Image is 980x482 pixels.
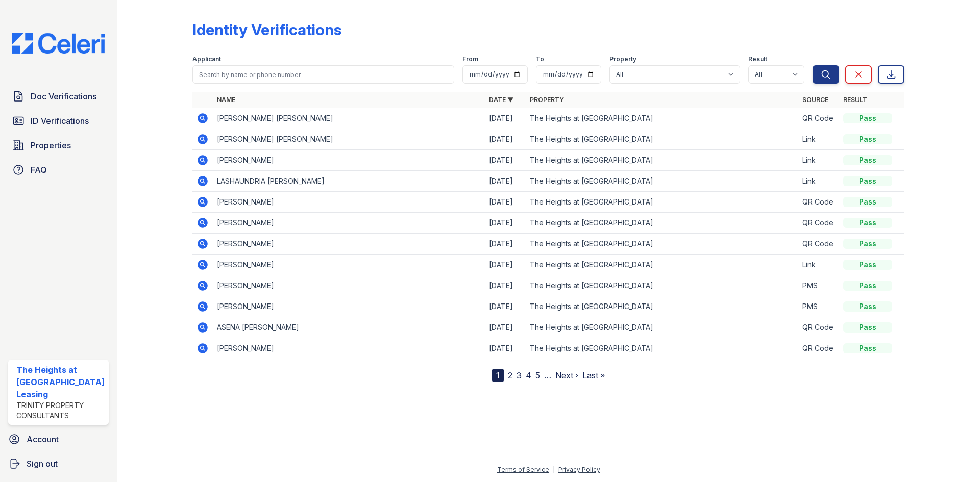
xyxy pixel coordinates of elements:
[485,275,526,296] td: [DATE]
[526,317,798,338] td: The Heights at [GEOGRAPHIC_DATA]
[843,113,892,123] div: Pass
[558,466,600,473] a: Privacy Policy
[485,317,526,338] td: [DATE]
[31,90,96,103] span: Doc Verifications
[535,370,540,380] a: 5
[526,338,798,359] td: The Heights at [GEOGRAPHIC_DATA]
[555,370,578,380] a: Next ›
[485,171,526,192] td: [DATE]
[8,111,109,131] a: ID Verifications
[536,55,544,63] label: To
[843,281,892,291] div: Pass
[213,234,485,255] td: [PERSON_NAME]
[526,129,798,150] td: The Heights at [GEOGRAPHIC_DATA]
[213,296,485,317] td: [PERSON_NAME]
[798,338,839,359] td: QR Code
[213,317,485,338] td: ASENA [PERSON_NAME]
[798,171,839,192] td: Link
[798,192,839,213] td: QR Code
[526,275,798,296] td: The Heights at [GEOGRAPHIC_DATA]
[843,134,892,144] div: Pass
[485,255,526,275] td: [DATE]
[31,139,71,151] span: Properties
[582,370,605,380] a: Last »
[798,296,839,317] td: PMS
[798,234,839,255] td: QR Code
[217,96,235,104] a: Name
[497,466,549,473] a: Terms of Service
[462,55,478,63] label: From
[485,150,526,171] td: [DATE]
[526,234,798,255] td: The Heights at [GEOGRAPHIC_DATA]
[213,129,485,150] td: [PERSON_NAME] [PERSON_NAME]
[526,255,798,275] td: The Heights at [GEOGRAPHIC_DATA]
[213,213,485,234] td: [PERSON_NAME]
[192,20,341,39] div: Identity Verifications
[485,234,526,255] td: [DATE]
[843,343,892,353] div: Pass
[213,255,485,275] td: [PERSON_NAME]
[4,453,113,474] a: Sign out
[213,275,485,296] td: [PERSON_NAME]
[517,370,522,380] a: 3
[213,150,485,171] td: [PERSON_NAME]
[485,296,526,317] td: [DATE]
[213,171,485,192] td: LASHAUNDRIA [PERSON_NAME]
[843,260,892,270] div: Pass
[485,129,526,150] td: [DATE]
[843,239,892,249] div: Pass
[843,301,892,312] div: Pass
[492,369,504,382] div: 1
[485,108,526,129] td: [DATE]
[508,370,512,380] a: 2
[843,197,892,207] div: Pass
[489,96,513,104] a: Date ▼
[843,218,892,228] div: Pass
[31,115,89,127] span: ID Verifications
[544,369,551,382] span: …
[798,317,839,338] td: QR Code
[798,108,839,129] td: QR Code
[748,55,767,63] label: Result
[843,155,892,165] div: Pass
[553,466,555,473] div: |
[843,176,892,186] div: Pass
[798,129,839,150] td: Link
[192,65,454,84] input: Search by name or phone number
[8,160,109,180] a: FAQ
[526,108,798,129] td: The Heights at [GEOGRAPHIC_DATA]
[4,429,113,449] a: Account
[27,458,58,470] span: Sign out
[485,213,526,234] td: [DATE]
[8,135,109,156] a: Properties
[485,192,526,213] td: [DATE]
[798,255,839,275] td: Link
[526,171,798,192] td: The Heights at [GEOGRAPHIC_DATA]
[16,364,105,400] div: The Heights at [GEOGRAPHIC_DATA] Leasing
[4,33,113,54] img: CE_Logo_Blue-a8612792a0a2168367f1c8372b55b34899dd931a85d93a1a3d3e32e68fde9ad4.png
[526,213,798,234] td: The Heights at [GEOGRAPHIC_DATA]
[213,338,485,359] td: [PERSON_NAME]
[609,55,636,63] label: Property
[798,213,839,234] td: QR Code
[526,192,798,213] td: The Heights at [GEOGRAPHIC_DATA]
[8,86,109,107] a: Doc Verifications
[27,433,59,445] span: Account
[798,150,839,171] td: Link
[31,164,47,176] span: FAQ
[526,370,531,380] a: 4
[802,96,828,104] a: Source
[526,150,798,171] td: The Heights at [GEOGRAPHIC_DATA]
[16,400,105,421] div: Trinity Property Consultants
[485,338,526,359] td: [DATE]
[192,55,221,63] label: Applicant
[798,275,839,296] td: PMS
[213,192,485,213] td: [PERSON_NAME]
[526,296,798,317] td: The Heights at [GEOGRAPHIC_DATA]
[843,322,892,333] div: Pass
[530,96,564,104] a: Property
[843,96,867,104] a: Result
[213,108,485,129] td: [PERSON_NAME] [PERSON_NAME]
